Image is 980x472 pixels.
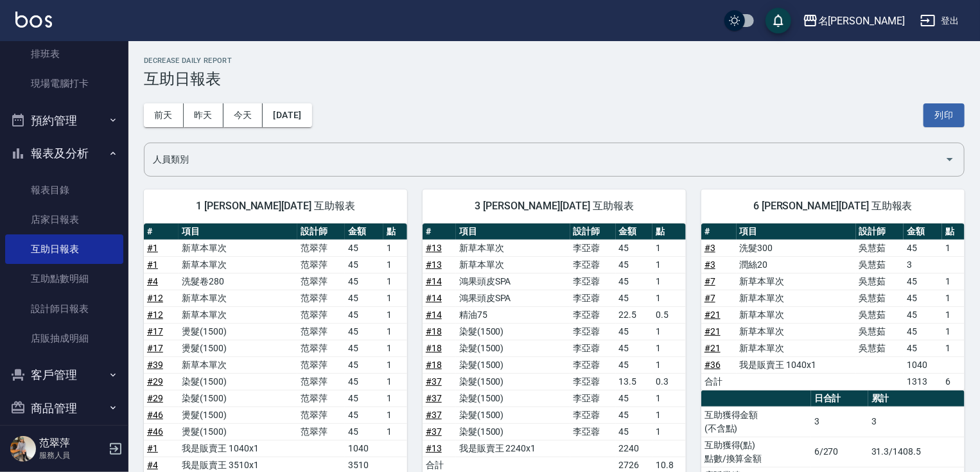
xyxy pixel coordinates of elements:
td: 3 [868,406,965,437]
h5: 范翠萍 [39,437,105,450]
th: 項目 [456,223,570,240]
td: 1040 [345,440,383,457]
td: 1 [383,406,407,423]
button: 客戶管理 [5,358,123,392]
span: 1 [PERSON_NAME][DATE] 互助報表 [159,200,392,213]
td: 鴻果頭皮SPA [456,290,570,306]
a: #3 [704,259,715,270]
a: #7 [704,293,715,303]
td: 合計 [701,373,737,390]
td: 吳慧茹 [856,256,904,273]
td: 吳慧茹 [856,323,904,340]
td: 1 [652,240,686,256]
td: 新草本單次 [179,240,297,256]
td: 45 [616,423,652,440]
td: 吳慧茹 [856,273,904,290]
button: 報表及分析 [5,137,123,170]
td: 1 [383,290,407,306]
td: 45 [616,406,652,423]
td: 范翠萍 [297,256,345,273]
td: 1 [942,273,965,290]
td: 新草本單次 [456,240,570,256]
a: #14 [426,276,442,286]
th: 設計師 [570,223,616,240]
td: 范翠萍 [297,240,345,256]
td: 1 [942,290,965,306]
a: #29 [147,376,163,387]
td: 1313 [904,373,942,390]
td: 1 [942,240,965,256]
td: 3 [811,406,868,437]
td: 新草本單次 [737,273,856,290]
td: 新草本單次 [737,290,856,306]
a: #1 [147,243,158,253]
th: 金額 [904,223,942,240]
th: 點 [383,223,407,240]
th: 金額 [345,223,383,240]
th: # [423,223,456,240]
td: 染髮(1500) [456,423,570,440]
td: 李亞蓉 [570,290,616,306]
td: 13.5 [616,373,652,390]
td: 新草本單次 [737,306,856,323]
td: 新草本單次 [179,356,297,373]
td: 潤絲20 [737,256,856,273]
td: 精油75 [456,306,570,323]
a: #18 [426,360,442,370]
th: 點 [942,223,965,240]
td: 1 [383,356,407,373]
td: 李亞蓉 [570,256,616,273]
table: a dense table [701,223,965,390]
td: 新草本單次 [179,290,297,306]
td: 45 [904,273,942,290]
td: 1 [383,423,407,440]
td: 燙髮(1500) [179,340,297,356]
img: Person [10,436,36,462]
p: 服務人員 [39,450,105,461]
td: 1 [942,340,965,356]
td: 李亞蓉 [570,306,616,323]
td: 1 [652,423,686,440]
td: 1 [652,323,686,340]
td: 45 [345,373,383,390]
td: 范翠萍 [297,423,345,440]
a: #46 [147,426,163,437]
td: 鴻果頭皮SPA [456,273,570,290]
td: 45 [616,323,652,340]
td: 45 [904,290,942,306]
td: 新草本單次 [456,256,570,273]
a: #13 [426,243,442,253]
td: 1 [383,240,407,256]
a: #29 [147,393,163,403]
td: 染髮(1500) [456,356,570,373]
td: 新草本單次 [179,306,297,323]
h2: Decrease Daily Report [144,57,965,65]
a: 互助點數明細 [5,264,123,293]
td: 3 [904,256,942,273]
a: #1 [147,259,158,270]
th: 項目 [737,223,856,240]
button: [DATE] [263,103,311,127]
a: #13 [426,259,442,270]
button: Open [940,149,960,170]
td: 李亞蓉 [570,406,616,423]
td: 45 [904,340,942,356]
a: #21 [704,310,721,320]
td: 燙髮(1500) [179,423,297,440]
td: 1 [383,306,407,323]
button: 名[PERSON_NAME] [798,8,910,34]
td: 45 [616,240,652,256]
td: 燙髮(1500) [179,323,297,340]
a: #37 [426,376,442,387]
td: 1 [652,290,686,306]
td: 我是販賣王 2240x1 [456,440,570,457]
td: 范翠萍 [297,306,345,323]
td: 李亞蓉 [570,390,616,406]
a: #4 [147,276,158,286]
td: 45 [616,273,652,290]
td: 1 [652,406,686,423]
td: 45 [345,306,383,323]
td: 范翠萍 [297,356,345,373]
td: 我是販賣王 1040x1 [179,440,297,457]
td: 1 [652,340,686,356]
